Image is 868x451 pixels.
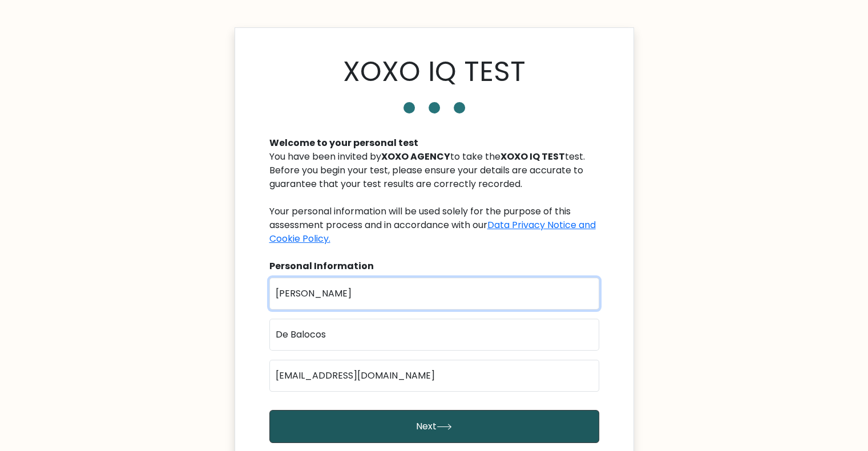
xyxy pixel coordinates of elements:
[269,136,599,150] div: Welcome to your personal test
[269,278,599,310] input: First name
[269,259,599,273] div: Personal Information
[269,150,599,246] div: You have been invited by to take the test. Before you begin your test, please ensure your details...
[269,360,599,392] input: Email
[381,150,450,163] b: XOXO AGENCY
[269,218,596,245] a: Data Privacy Notice and Cookie Policy.
[269,410,599,443] button: Next
[500,150,565,163] b: XOXO IQ TEST
[343,55,526,88] h1: XOXO IQ TEST
[269,319,599,351] input: Last name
